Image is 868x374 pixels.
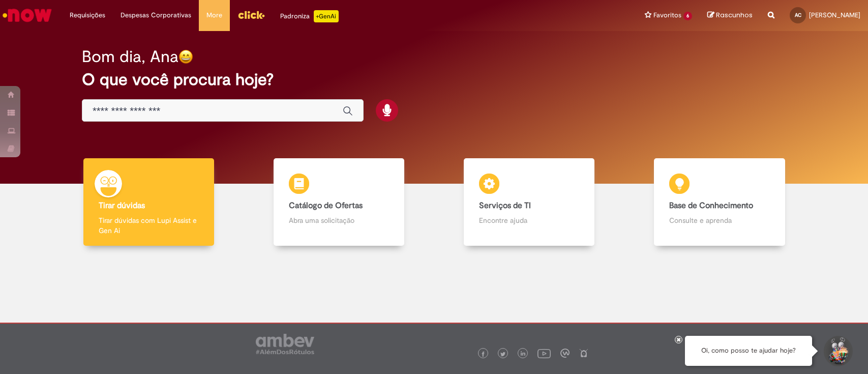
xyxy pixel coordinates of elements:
img: logo_footer_ambev_rotulo_gray.png [256,334,314,354]
a: Tirar dúvidas Tirar dúvidas com Lupi Assist e Gen Ai [53,158,244,246]
img: logo_footer_twitter.png [500,352,505,357]
img: logo_footer_naosei.png [579,349,588,358]
p: Tirar dúvidas com Lupi Assist e Gen Ai [99,215,199,236]
a: Catálogo de Ofertas Abra uma solicitação [244,158,434,246]
h2: O que você procura hoje? [82,71,786,89]
span: Despesas Corporativas [121,10,191,20]
b: Catálogo de Ofertas [289,200,363,211]
span: 6 [683,12,692,20]
img: happy-face.png [178,49,193,64]
p: +GenAi [314,10,339,22]
span: More [206,10,222,20]
h2: Bom dia, Ana [82,48,178,66]
b: Tirar dúvidas [99,200,145,211]
p: Abra uma solicitação [289,215,389,225]
a: Serviços de TI Encontre ajuda [434,158,624,246]
b: Base de Conhecimento [669,200,753,211]
b: Serviços de TI [479,200,531,211]
img: logo_footer_workplace.png [560,349,570,358]
a: Base de Conhecimento Consulte e aprenda [624,158,815,246]
div: Oi, como posso te ajudar hoje? [685,336,812,366]
button: Iniciar Conversa de Suporte [822,336,853,366]
div: Padroniza [280,10,339,22]
span: Favoritos [653,10,681,20]
img: logo_footer_youtube.png [537,347,551,360]
span: Rascunhos [716,10,753,20]
img: logo_footer_linkedin.png [521,351,526,357]
img: click_logo_yellow_360x200.png [237,7,265,22]
img: ServiceNow [1,5,53,25]
span: [PERSON_NAME] [809,11,860,19]
img: logo_footer_facebook.png [481,352,486,357]
p: Encontre ajuda [479,215,579,225]
span: AC [795,12,801,18]
a: Rascunhos [707,11,753,20]
span: Requisições [70,10,105,20]
p: Consulte e aprenda [669,215,769,225]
